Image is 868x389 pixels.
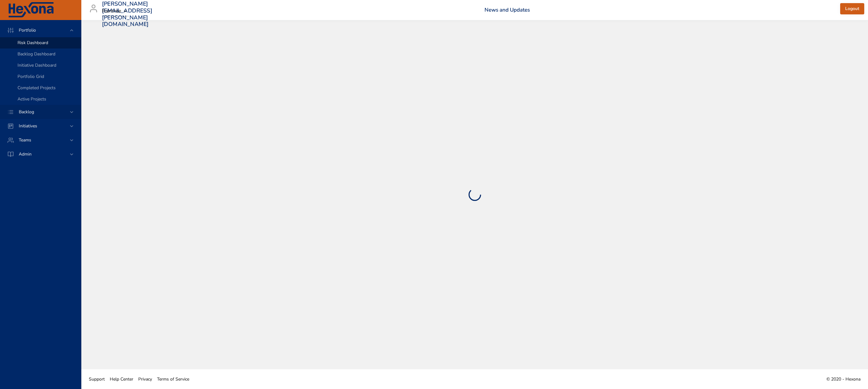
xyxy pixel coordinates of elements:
span: Backlog Dashboard [18,51,55,57]
span: Help Center [110,376,133,382]
div: Raintree [102,6,129,16]
span: Active Projects [18,96,46,102]
span: Teams [14,137,36,143]
img: Hexona [8,2,54,18]
h3: [PERSON_NAME][EMAIL_ADDRESS][PERSON_NAME][DOMAIN_NAME] [102,1,152,28]
span: Risk Dashboard [18,40,48,46]
span: Logout [845,5,859,13]
span: Portfolio [14,27,41,33]
a: Privacy [136,372,155,386]
a: News and Updates [485,6,530,13]
a: Help Center [107,372,136,386]
span: Completed Projects [18,85,56,91]
a: Terms of Service [155,372,192,386]
span: Privacy [138,376,152,382]
span: Initiatives [14,123,42,129]
a: Support [86,372,107,386]
span: © 2020 - Hexona [826,376,860,382]
span: Support [89,376,105,382]
button: Logout [840,3,864,15]
span: Backlog [14,109,39,115]
span: Admin [14,151,37,157]
span: Portfolio Grid [18,74,44,79]
span: Terms of Service [157,376,189,382]
span: Initiative Dashboard [18,62,56,68]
